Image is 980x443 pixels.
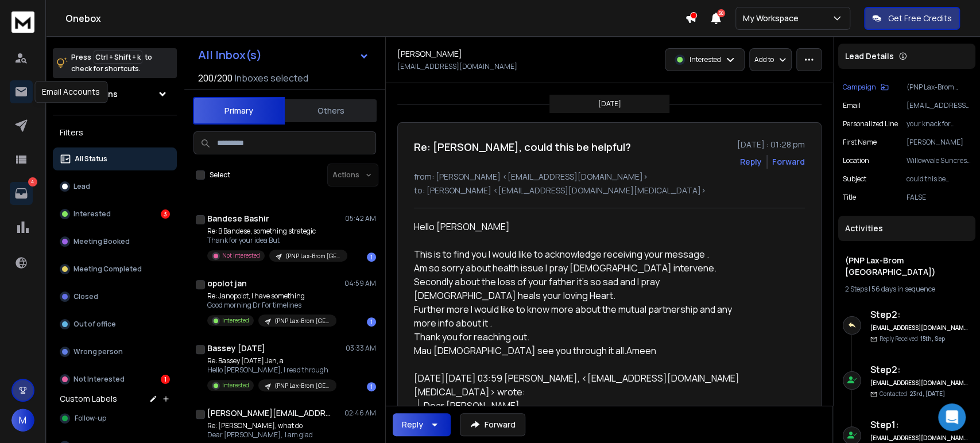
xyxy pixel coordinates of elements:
[53,340,177,363] button: Wrong person
[414,185,805,196] p: to: [PERSON_NAME] <[EMAIL_ADDRESS][DOMAIN_NAME][MEDICAL_DATA]>
[907,119,971,129] p: your knack for valuable projects
[161,209,170,219] div: 3
[424,399,749,413] div: Dear [PERSON_NAME],
[460,413,525,436] button: Forward
[845,284,867,294] span: 2 Steps
[414,330,749,344] div: Thank you for reaching out.
[907,156,971,165] p: Willowvale Suncrest Trail, [GEOGRAPHIC_DATA]
[880,390,945,398] p: Contacted
[75,414,106,423] span: Follow-up
[198,71,233,85] span: 200 / 200
[367,252,376,262] div: 1
[28,177,37,186] p: 4
[414,171,805,182] p: from: [PERSON_NAME] <[EMAIL_ADDRESS][DOMAIN_NAME]>
[60,393,117,405] h3: Custom Labels
[871,284,935,294] span: 56 days in sequence
[397,62,517,71] p: [EMAIL_ADDRESS][DOMAIN_NAME]
[870,418,971,432] h6: Step 1 :
[207,343,265,354] h1: Bassey [DATE]
[772,156,805,168] div: Forward
[754,55,774,64] p: Add to
[207,430,336,440] p: Dear [PERSON_NAME], I am glad
[210,170,230,180] label: Select
[737,139,805,150] p: [DATE] : 01:28 pm
[53,313,177,336] button: Out of office
[193,97,285,125] button: Primary
[53,368,177,391] button: Not Interested1
[161,375,170,384] div: 1
[907,193,971,202] p: FALSE
[207,236,345,245] p: Thank for your idea But
[73,375,125,384] p: Not Interested
[207,213,269,224] h1: Bandese Bashir
[65,11,685,25] h1: Onebox
[402,419,423,430] div: Reply
[743,13,803,24] p: My Workspace
[222,381,249,390] p: Interested
[920,335,945,343] span: 15th, Sep
[235,71,308,85] h3: Inboxes selected
[843,101,861,110] p: Email
[53,407,177,430] button: Follow-up
[73,182,90,191] p: Lead
[274,382,330,390] p: (PNP Lax-Brom [GEOGRAPHIC_DATA])
[207,421,336,430] p: Re: [PERSON_NAME], what do
[53,83,177,106] button: All Campaigns
[845,50,894,62] p: Lead Details
[344,279,376,288] p: 04:59 AM
[207,227,345,236] p: Re: B Bandese, something strategic
[73,237,130,246] p: Meeting Booked
[870,324,971,332] h6: [EMAIL_ADDRESS][DOMAIN_NAME][MEDICAL_DATA]
[285,98,377,123] button: Others
[34,81,107,103] div: Email Accounts
[53,203,177,226] button: Interested3
[207,292,336,301] p: Re: Janopolot, I have something
[207,366,336,375] p: Hello [PERSON_NAME], I read through
[414,247,749,261] div: This is to find you I would like to acknowledge receiving your message .
[843,193,856,202] p: title
[345,214,376,223] p: 05:42 AM
[198,49,262,61] h1: All Inbox(s)
[222,316,249,325] p: Interested
[938,403,966,431] div: Open Intercom Messenger
[907,101,971,110] p: [EMAIL_ADDRESS][DOMAIN_NAME]
[870,434,971,442] h6: [EMAIL_ADDRESS][DOMAIN_NAME][MEDICAL_DATA]
[11,409,34,432] button: M
[870,308,971,321] h6: Step 2 :
[367,317,376,327] div: 1
[53,125,177,141] h3: Filters
[690,55,721,64] p: Interested
[207,356,336,366] p: Re: Bassey [DATE] Jen, a
[843,138,877,147] p: First Name
[843,174,866,184] p: Subject
[845,285,969,294] div: |
[393,413,451,436] button: Reply
[414,139,631,155] h1: Re: [PERSON_NAME], could this be helpful?
[11,11,34,33] img: logo
[71,52,152,75] p: Press to check for shortcuts.
[285,252,340,261] p: (PNP Lax-Brom [GEOGRAPHIC_DATA])
[73,292,98,301] p: Closed
[843,119,898,129] p: personalized line
[53,175,177,198] button: Lead
[73,265,142,274] p: Meeting Completed
[73,209,111,219] p: Interested
[346,344,376,353] p: 03:33 AM
[740,156,762,168] button: Reply
[75,154,107,164] p: All Status
[414,344,749,357] div: Mau [DEMOGRAPHIC_DATA] see you through it all.Ameen
[274,317,330,325] p: (PNP Lax-Brom [GEOGRAPHIC_DATA])
[843,156,869,165] p: Location
[207,278,247,289] h1: opolot jan
[414,261,749,302] div: Am so sorry about health issue I pray [DEMOGRAPHIC_DATA] intervene. Secondly about the loss of yo...
[222,251,260,260] p: Not Interested
[344,409,376,418] p: 02:46 AM
[73,320,116,329] p: Out of office
[843,83,876,92] p: Campaign
[94,50,142,64] span: Ctrl + Shift + k
[845,255,969,278] h1: (PNP Lax-Brom [GEOGRAPHIC_DATA])
[880,335,945,343] p: Reply Received
[53,285,177,308] button: Closed
[53,230,177,253] button: Meeting Booked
